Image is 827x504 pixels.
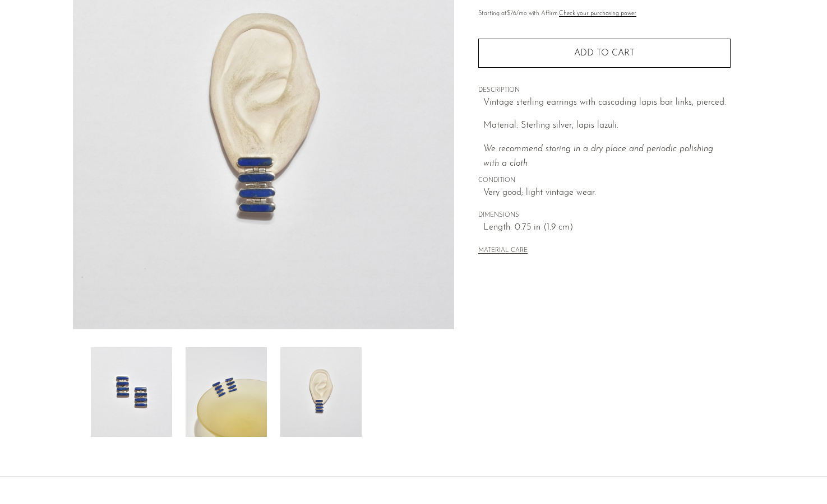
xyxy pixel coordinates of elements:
[574,48,635,59] span: Add to cart
[507,11,516,17] span: $76
[478,86,731,96] span: DESCRIPTION
[483,119,731,133] p: Material: Sterling silver, lapis lazuli.
[478,211,731,221] span: DIMENSIONS
[483,144,713,168] i: We recommend storing in a dry place and periodic polishing with a cloth
[280,347,362,437] img: Lapis Bar Earrings
[483,221,731,235] span: Length: 0.75 in (1.9 cm)
[478,247,528,255] button: MATERIAL CARE
[483,186,731,200] span: Very good; light vintage wear.
[478,9,731,19] p: Starting at /mo with Affirm.
[91,347,172,437] img: Lapis Bar Earrings
[483,96,731,110] p: Vintage sterling earrings with cascading lapis bar links, pierced.
[559,11,636,17] a: Check your purchasing power - Learn more about Affirm Financing (opens in modal)
[478,39,731,68] button: Add to cart
[478,176,731,186] span: CONDITION
[186,347,267,437] img: Lapis Bar Earrings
